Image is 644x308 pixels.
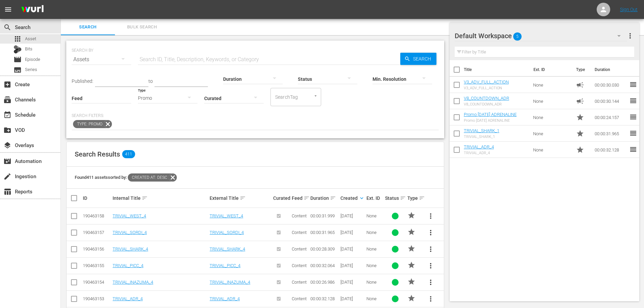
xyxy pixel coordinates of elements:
span: PROMO [407,294,415,302]
a: V3_ADV_FULL_ACTION [464,79,509,85]
button: more_vert [423,224,439,241]
th: Duration [591,60,631,79]
button: more_vert [626,28,634,44]
span: Asset [25,35,36,42]
div: TRIVIAL_SHARK_1 [464,135,499,139]
div: [DATE] [340,230,364,235]
span: Ingestion [3,172,11,181]
div: 00:00:28.309 [310,246,338,252]
span: reorder [629,145,637,153]
span: Automation [3,157,11,165]
div: V8_COUNTDOWN_ADR [464,102,509,106]
span: reorder [629,129,637,137]
span: Published: [72,78,93,84]
a: TRIVIAL_ADR_4 [113,296,143,301]
td: 00:00:24.157 [592,109,629,125]
span: Search [65,23,111,31]
span: Bits [25,46,32,52]
div: Ext. ID [366,195,383,201]
td: None [530,93,574,109]
div: Promo [138,89,197,108]
span: Content [292,280,307,285]
div: 00:00:32.128 [310,296,338,301]
span: Search Results [75,150,120,158]
span: Content [292,246,307,252]
span: sort [330,195,336,201]
a: TRIVIAL_INAZUMA_4 [210,280,250,285]
td: None [530,125,574,142]
a: TRIVIAL_ADR_4 [464,144,494,149]
div: Internal Title [113,194,208,202]
div: 00:00:26.986 [310,280,338,285]
th: Title [464,60,529,79]
span: Asset [14,35,22,43]
a: TRIVIAL_SORDI_4 [210,230,244,235]
span: Promo [576,113,584,121]
td: 00:00:32.128 [592,142,629,158]
div: None [366,296,383,301]
div: Type [407,194,420,202]
div: Duration [310,194,338,202]
span: Promo [576,146,584,154]
a: V8_COUNTDOWN_ADR [464,96,509,101]
a: TRIVIAL_SHARK_4 [210,246,245,252]
a: TRIVIAL_SHARK_4 [113,246,148,252]
span: Content [292,296,307,301]
div: Assets [72,50,131,69]
div: None [366,246,383,252]
span: reorder [629,113,637,121]
span: Schedule [3,111,11,119]
span: Channels [3,96,11,104]
td: 00:00:30.144 [592,93,629,109]
button: more_vert [423,241,439,257]
span: 411 [122,150,135,158]
div: 190463153 [83,296,111,301]
span: Reports [3,188,11,196]
td: 00:00:31.965 [592,125,629,142]
span: reorder [629,97,637,105]
span: sort [419,195,425,201]
span: Series [14,66,22,74]
span: Found 411 assets sorted by: [75,175,177,180]
div: Feed [292,194,308,202]
span: more_vert [427,262,435,270]
span: Series [25,66,37,73]
button: Search [400,53,436,65]
div: 00:00:32.064 [310,263,338,268]
div: TRIVIAL_ADR_4 [464,151,494,155]
div: None [366,280,383,285]
a: TRIVIAL_SORDI_4 [113,230,147,235]
span: reorder [629,80,637,89]
button: more_vert [423,291,439,307]
span: Search [410,53,436,65]
div: [DATE] [340,296,364,301]
a: TRIVIAL_ADR_4 [210,296,240,301]
span: PROMO [407,211,415,219]
td: None [530,142,574,158]
button: more_vert [423,274,439,290]
span: keyboard_arrow_down [359,195,365,201]
div: 190463155 [83,263,111,268]
span: Episode [25,56,40,63]
th: Type [572,60,591,79]
span: sort [304,195,310,201]
div: ID [83,195,111,201]
a: TRIVIAL_INAZUMA_4 [113,280,153,285]
div: Promo [DATE] ADRENALINE [464,118,517,123]
span: Created At: desc [128,173,169,182]
span: more_vert [427,229,435,237]
div: V3_ADV_FULL_ACTION [464,86,509,90]
p: Search Filters: [72,113,439,119]
span: Ad [576,97,584,105]
span: Bulk Search [119,23,165,31]
span: 5 [513,29,522,44]
span: Promo [576,129,584,138]
span: more_vert [427,212,435,220]
span: sort [240,195,246,201]
span: Episode [14,55,22,64]
button: Open [312,93,319,99]
div: Curated [273,195,290,201]
td: 00:00:30.030 [592,77,629,93]
span: VOD [3,126,11,134]
span: Ad [576,81,584,89]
